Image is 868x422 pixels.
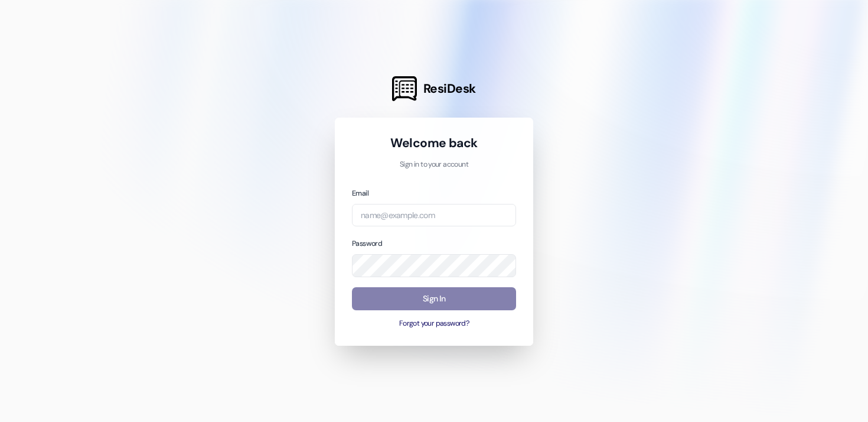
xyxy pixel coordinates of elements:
img: ResiDesk Logo [392,76,417,101]
button: Forgot your password? [352,319,516,329]
span: ResiDesk [423,80,476,97]
button: Sign In [352,287,516,310]
label: Password [352,239,382,248]
p: Sign in to your account [352,160,516,170]
label: Email [352,189,368,198]
h1: Welcome back [352,135,516,151]
input: name@example.com [352,204,516,227]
